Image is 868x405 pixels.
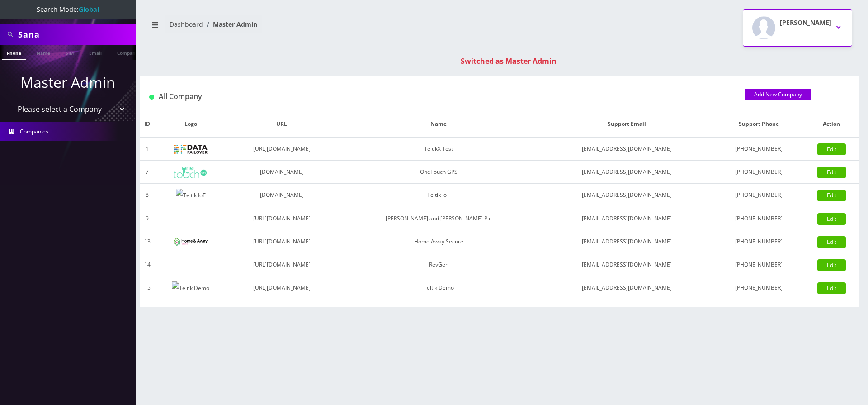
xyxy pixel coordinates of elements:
td: [URL][DOMAIN_NAME] [226,276,337,299]
td: 14 [140,253,155,276]
td: Teltik Demo [337,276,540,299]
td: 1 [140,138,155,161]
th: ID [140,111,155,138]
h2: [PERSON_NAME] [780,19,831,27]
td: TeltikX Test [337,138,540,161]
td: [EMAIL_ADDRESS][DOMAIN_NAME] [540,276,713,299]
a: Company [113,45,143,59]
a: Edit [817,190,846,201]
strong: Global [79,5,99,14]
input: Search All Companies [18,26,133,43]
img: TeltikX Test [174,145,208,154]
td: [EMAIL_ADDRESS][DOMAIN_NAME] [540,161,713,184]
a: Edit [817,282,846,294]
a: Edit [817,213,846,225]
td: [EMAIL_ADDRESS][DOMAIN_NAME] [540,230,713,253]
a: SIM [61,45,78,59]
td: [PHONE_NUMBER] [713,276,804,299]
img: Teltik IoT [176,189,206,202]
td: [PERSON_NAME] and [PERSON_NAME] Plc [337,207,540,230]
td: [URL][DOMAIN_NAME] [226,138,337,161]
th: Support Phone [713,111,804,138]
img: Home Away Secure [174,238,208,246]
h1: All Company [149,92,731,101]
td: [EMAIL_ADDRESS][DOMAIN_NAME] [540,138,713,161]
td: 9 [140,207,155,230]
td: Teltik IoT [337,184,540,207]
th: Support Email [540,111,713,138]
th: URL [226,111,337,138]
td: [PHONE_NUMBER] [713,230,804,253]
td: [PHONE_NUMBER] [713,253,804,276]
th: Name [337,111,540,138]
nav: breadcrumb [147,15,493,41]
a: Edit [817,259,846,271]
td: [PHONE_NUMBER] [713,207,804,230]
td: [PHONE_NUMBER] [713,138,804,161]
img: All Company [149,95,154,100]
a: Edit [817,236,846,248]
a: Edit [817,167,846,178]
a: Add New Company [745,89,811,100]
td: RevGen [337,253,540,276]
td: [EMAIL_ADDRESS][DOMAIN_NAME] [540,184,713,207]
td: 15 [140,276,155,299]
a: Phone [2,45,26,60]
td: [PHONE_NUMBER] [713,184,804,207]
td: [URL][DOMAIN_NAME] [226,230,337,253]
th: Action [804,111,859,138]
td: 8 [140,184,155,207]
td: [URL][DOMAIN_NAME] [226,207,337,230]
span: Search Mode: [37,5,99,14]
button: [PERSON_NAME] [743,9,852,47]
span: Companies [20,128,48,135]
img: Teltik Demo [172,281,209,295]
li: Master Admin [203,19,257,29]
th: Logo [155,111,226,138]
td: 7 [140,161,155,184]
td: [PHONE_NUMBER] [713,161,804,184]
td: [URL][DOMAIN_NAME] [226,253,337,276]
a: Dashboard [170,20,203,29]
td: 13 [140,230,155,253]
a: Email [85,45,106,59]
td: [DOMAIN_NAME] [226,161,337,184]
a: Edit [817,143,846,155]
td: Home Away Secure [337,230,540,253]
td: [DOMAIN_NAME] [226,184,337,207]
td: [EMAIL_ADDRESS][DOMAIN_NAME] [540,253,713,276]
td: OneTouch GPS [337,161,540,184]
td: [EMAIL_ADDRESS][DOMAIN_NAME] [540,207,713,230]
div: Switched as Master Admin [149,56,868,67]
img: OneTouch GPS [174,167,208,178]
a: Name [32,45,55,59]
